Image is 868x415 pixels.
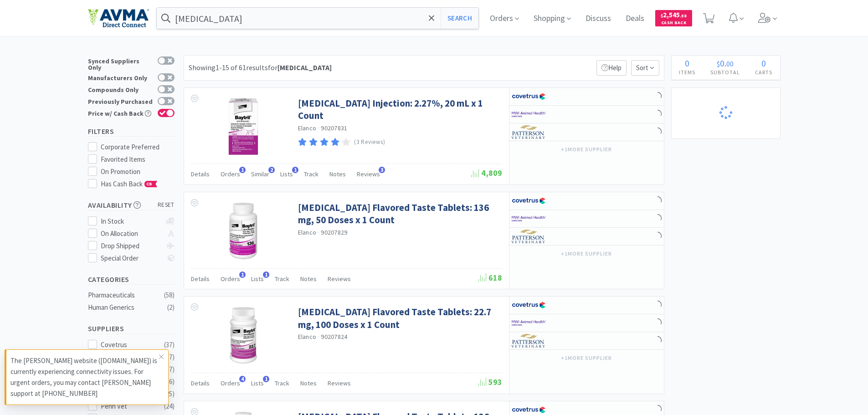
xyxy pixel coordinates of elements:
[304,170,318,178] span: Track
[101,241,161,251] div: Drop Shipped
[101,228,161,239] div: On Allocation
[101,216,161,227] div: In Stock
[101,154,175,165] div: Favorited Items
[158,200,175,210] span: reset
[512,108,546,121] img: f6b2451649754179b5b4e0c70c3f7cb0_2.png
[329,170,346,178] span: Notes
[512,316,546,330] img: f6b2451649754179b5b4e0c70c3f7cb0_2.png
[298,201,500,226] a: [MEDICAL_DATA] Flavored Taste Tablets: 136 mg, 50 Doses x 1 Count
[726,59,734,68] span: 00
[277,63,332,72] strong: [MEDICAL_DATA]
[318,124,319,132] span: ·
[268,167,275,173] span: 2
[298,306,500,331] a: [MEDICAL_DATA] Flavored Taste Tablets: 22.7 mg, 100 Doses x 1 Count
[164,401,175,412] div: ( 24 )
[164,352,175,363] div: ( 37 )
[167,302,175,313] div: ( 2 )
[512,125,546,139] img: f5e969b455434c6296c6d81ef179fa71_3.png
[239,376,246,382] span: 4
[512,212,546,225] img: f6b2451649754179b5b4e0c70c3f7cb0_2.png
[145,181,154,187] span: CB
[191,275,210,283] span: Details
[101,339,157,350] div: Covetrus
[88,323,175,334] h5: Suppliers
[275,275,289,283] span: Track
[280,170,293,178] span: Lists
[478,272,502,283] span: 618
[298,228,317,236] a: Elanco
[512,334,546,348] img: f5e969b455434c6296c6d81ef179fa71_3.png
[251,275,264,283] span: Lists
[221,170,240,178] span: Orders
[318,228,319,236] span: ·
[556,247,616,260] button: +1more supplier
[88,274,175,285] h5: Categories
[328,379,351,387] span: Reviews
[661,13,663,19] span: $
[512,194,546,208] img: 77fca1acd8b6420a9015268ca798ef17_1.png
[251,379,264,387] span: Lists
[298,124,317,132] a: Elanco
[214,201,273,261] img: 179b8ad10cb342879e92e522e941d1e7_497249.jpg
[101,179,158,188] span: Has Cash Back
[88,97,153,105] div: Previously Purchased
[164,339,175,350] div: ( 37 )
[471,168,502,178] span: 4,809
[239,272,246,278] span: 1
[101,253,161,264] div: Special Order
[672,68,703,77] h4: Items
[582,15,615,23] a: Discuss
[631,60,659,76] span: Sort
[703,59,748,68] div: .
[478,377,502,387] span: 593
[556,143,616,156] button: +1more supplier
[298,333,317,341] a: Elanco
[354,138,385,147] p: (3 Reviews)
[512,298,546,312] img: 77fca1acd8b6420a9015268ca798ef17_1.png
[717,59,720,68] span: $
[214,306,273,365] img: 9999a4869e4242f38a4309d4ef771d10_416384.png
[88,9,149,28] img: e4e33dab9f054f5782a47901c742baa9_102.png
[157,8,479,29] input: Search by item, sku, manufacturer, ingredient, size...
[655,6,692,31] a: $2,545.58Cash Back
[263,272,269,278] span: 1
[596,60,627,76] p: Help
[685,57,689,69] span: 0
[318,333,319,341] span: ·
[298,97,500,122] a: [MEDICAL_DATA] Injection: 2.27%, 20 mL x 1 Count
[88,290,162,301] div: Pharmaceuticals
[512,230,546,243] img: f5e969b455434c6296c6d81ef179fa71_3.png
[680,13,687,19] span: . 58
[263,376,269,382] span: 1
[703,68,748,77] h4: Subtotal
[88,302,162,313] div: Human Generics
[164,389,175,400] div: ( 25 )
[164,376,175,387] div: ( 36 )
[221,275,240,283] span: Orders
[164,364,175,375] div: ( 37 )
[88,73,153,81] div: Manufacturers Only
[101,142,175,153] div: Corporate Preferred
[300,275,317,283] span: Notes
[661,20,687,26] span: Cash Back
[239,167,246,173] span: 1
[251,170,269,178] span: Similar
[88,109,153,117] div: Price w/ Cash Back
[10,355,159,399] p: The [PERSON_NAME] website ([DOMAIN_NAME]) is currently experiencing connectivity issues. For urge...
[191,170,210,178] span: Details
[321,333,347,341] span: 90207824
[101,166,175,177] div: On Promotion
[379,167,385,173] span: 3
[88,85,153,93] div: Compounds Only
[357,170,380,178] span: Reviews
[214,97,273,156] img: 434eaf9944f2498b95c28fa91e14a934_416222.jpeg
[748,68,780,77] h4: Carts
[328,275,351,283] span: Reviews
[321,228,347,236] span: 90207829
[292,167,298,173] span: 1
[556,352,616,364] button: +1more supplier
[300,379,317,387] span: Notes
[268,63,332,72] span: for
[512,90,546,103] img: 77fca1acd8b6420a9015268ca798ef17_1.png
[321,124,347,132] span: 90207831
